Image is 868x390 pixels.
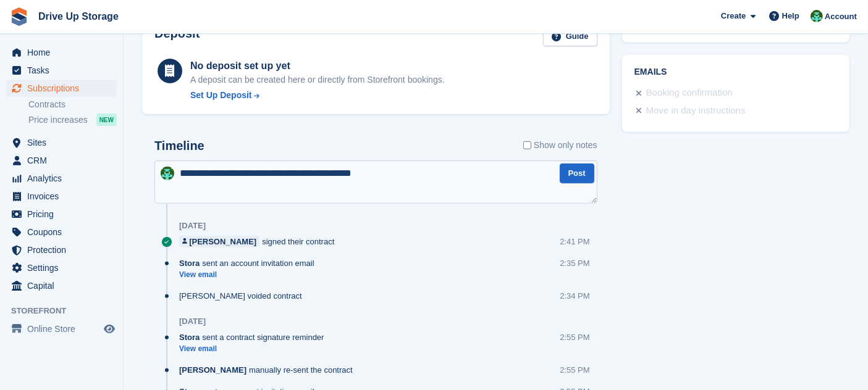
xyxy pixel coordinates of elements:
[179,364,246,376] span: [PERSON_NAME]
[6,259,117,276] a: menu
[190,89,445,102] a: Set Up Deposit
[543,27,597,47] a: Guide
[560,257,589,269] div: 2:35 PM
[6,62,117,79] a: menu
[161,167,174,180] img: Camille
[6,205,117,223] a: menu
[102,322,117,336] a: Preview store
[27,259,101,276] span: Settings
[179,331,200,343] span: Stora
[6,223,117,241] a: menu
[27,134,101,151] span: Sites
[6,44,117,61] a: menu
[179,364,359,376] div: manually re-sent the contract
[27,170,101,187] span: Analytics
[6,152,117,169] a: menu
[179,290,308,302] div: [PERSON_NAME] voided contract
[179,236,340,247] div: signed their contract
[6,188,117,205] a: menu
[27,62,101,79] span: Tasks
[190,73,445,86] p: A deposit can be created here or directly from Storefront bookings.
[6,320,117,338] a: menu
[782,10,799,22] span: Help
[27,188,101,205] span: Invoices
[28,99,117,110] a: Contracts
[27,277,101,294] span: Capital
[6,277,117,294] a: menu
[190,89,252,102] div: Set Up Deposit
[560,331,589,343] div: 2:55 PM
[27,241,101,259] span: Protection
[6,134,117,151] a: menu
[28,114,88,126] span: Price increases
[10,7,28,26] img: stora-icon-8386f47178a22dfd0bd8f6a31ec36ba5ce8667c1dd55bd0f319d3a0aa187defe.svg
[634,67,837,77] h2: Emails
[721,10,746,22] span: Create
[27,152,101,169] span: CRM
[27,205,101,223] span: Pricing
[560,236,589,247] div: 2:41 PM
[6,80,117,97] a: menu
[560,164,594,184] button: Post
[646,104,746,118] div: Move in day instructions
[190,59,445,73] div: No deposit set up yet
[189,236,256,247] div: [PERSON_NAME]
[96,114,117,126] div: NEW
[179,257,321,269] div: sent an account invitation email
[179,257,200,269] span: Stora
[11,305,123,317] span: Storefront
[825,10,857,23] span: Account
[646,86,733,101] div: Booking confirmation
[560,364,589,376] div: 2:55 PM
[33,6,124,27] a: Drive Up Storage
[179,317,206,326] div: [DATE]
[179,331,331,343] div: sent a contract signature reminder
[179,270,321,280] a: View email
[27,80,101,97] span: Subscriptions
[523,139,531,152] input: Show only notes
[523,139,597,152] label: Show only notes
[154,139,204,153] h2: Timeline
[811,10,823,22] img: Camille
[179,236,259,247] a: [PERSON_NAME]
[27,320,101,338] span: Online Store
[154,27,200,47] h2: Deposit
[6,170,117,187] a: menu
[6,241,117,259] a: menu
[560,290,589,302] div: 2:34 PM
[179,344,331,354] a: View email
[27,223,101,241] span: Coupons
[27,44,101,61] span: Home
[28,113,117,127] a: Price increases NEW
[179,221,206,231] div: [DATE]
